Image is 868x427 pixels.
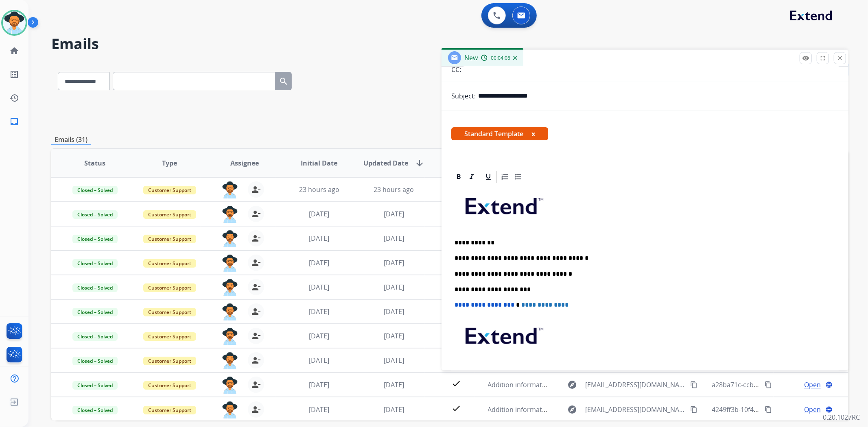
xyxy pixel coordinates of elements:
mat-icon: language [825,406,833,413]
mat-icon: person_remove [251,405,261,414]
mat-icon: arrow_downward [415,158,424,168]
mat-icon: search [279,76,289,86]
mat-icon: person_remove [251,258,261,268]
span: [DATE] [309,258,329,267]
span: Customer Support [143,186,196,194]
span: Closed – Solved [72,283,118,292]
span: [DATE] [309,356,329,365]
span: a28ba71c-ccbe-465b-8f84-195f91d45c7b [712,380,835,389]
div: Underline [482,171,494,183]
span: Closed – Solved [72,186,118,194]
span: [DATE] [384,331,404,340]
span: [DATE] [384,356,404,365]
mat-icon: person_remove [251,307,261,316]
mat-icon: close [836,54,844,62]
mat-icon: content_copy [690,406,697,413]
div: Bullet List [512,171,524,183]
img: agent-avatar [222,230,238,247]
mat-icon: content_copy [765,381,772,388]
span: 4249ff3b-10f4-4656-8a9e-11007207791c [712,405,833,414]
mat-icon: fullscreen [819,54,826,62]
mat-icon: person_remove [251,355,261,365]
span: Closed – Solved [72,381,118,390]
span: Customer Support [143,235,196,243]
img: agent-avatar [222,352,238,369]
mat-icon: person_remove [251,233,261,243]
mat-icon: explore [567,380,577,390]
mat-icon: person_remove [251,380,261,390]
mat-icon: check [451,403,461,413]
span: [DATE] [384,258,404,267]
img: agent-avatar [222,328,238,345]
span: New [464,53,478,62]
span: Customer Support [143,332,196,341]
mat-icon: check [451,379,461,388]
mat-icon: list_alt [9,70,19,79]
span: Closed – Solved [72,332,118,341]
span: Standard Template [451,127,548,140]
span: Customer Support [143,283,196,292]
span: Updated Date [363,158,408,168]
span: [EMAIL_ADDRESS][DOMAIN_NAME] [585,405,685,414]
span: Type [162,158,177,168]
p: 0.20.1027RC [823,412,860,422]
img: agent-avatar [222,279,238,296]
span: Status [84,158,105,168]
span: Customer Support [143,357,196,365]
span: [DATE] [384,283,404,292]
p: Emails (31) [51,135,91,145]
mat-icon: home [9,46,19,56]
mat-icon: inbox [9,117,19,126]
mat-icon: person_remove [251,331,261,341]
h2: Emails [51,36,848,52]
mat-icon: history [9,93,19,103]
img: agent-avatar [222,206,238,223]
div: Italic [466,171,478,183]
span: Addition information. [488,405,554,414]
span: [DATE] [384,307,404,316]
img: avatar [3,11,26,34]
span: Open [804,405,821,414]
span: [DATE] [309,234,329,243]
span: [DATE] [384,405,404,414]
span: Open [804,380,821,390]
span: Customer Support [143,406,196,414]
span: Customer Support [143,259,196,268]
p: CC: [451,65,461,74]
button: x [531,129,535,139]
span: [DATE] [309,283,329,292]
img: agent-avatar [222,255,238,272]
span: 00:04:06 [491,55,510,61]
span: [DATE] [309,331,329,340]
span: Closed – Solved [72,308,118,316]
span: [DATE] [309,405,329,414]
mat-icon: language [825,381,833,388]
span: Closed – Solved [72,210,118,219]
span: Customer Support [143,308,196,316]
mat-icon: person_remove [251,282,261,292]
span: 23 hours ago [374,185,414,194]
span: Addition information. [488,380,554,389]
span: [DATE] [309,380,329,389]
span: [DATE] [384,234,404,243]
img: agent-avatar [222,377,238,394]
span: [EMAIL_ADDRESS][DOMAIN_NAME] [585,380,685,390]
mat-icon: person_remove [251,185,261,194]
span: Customer Support [143,210,196,219]
span: 23 hours ago [299,185,339,194]
span: [DATE] [384,380,404,389]
span: Assignee [230,158,259,168]
mat-icon: remove_red_eye [802,54,809,62]
img: agent-avatar [222,303,238,320]
mat-icon: content_copy [765,406,772,413]
mat-icon: content_copy [690,381,697,388]
div: Bold [453,171,465,183]
span: Closed – Solved [72,406,118,414]
p: Subject: [451,91,476,101]
span: Closed – Solved [72,235,118,243]
div: Ordered List [499,171,511,183]
span: [DATE] [384,209,404,218]
mat-icon: explore [567,405,577,414]
span: [DATE] [309,209,329,218]
span: Initial Date [301,158,337,168]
